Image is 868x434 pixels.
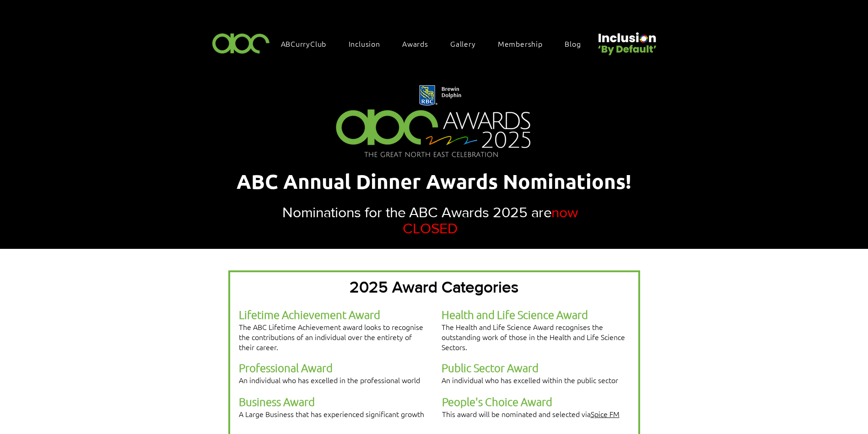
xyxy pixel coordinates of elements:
span: A Large Business that has experienced significant growth [239,409,424,419]
span: Blog [565,38,581,49]
span: Nominations for the ABC Awards 2025 are [282,204,551,220]
nav: Site [276,34,595,53]
img: Northern Insights Double Pager Apr 2025.png [324,72,544,172]
span: now CLOSED [403,204,578,236]
a: ABCurryClub [276,34,340,53]
span: An individual who has excelled in the professional world [239,375,420,385]
span: Professional Award [239,361,333,374]
span: ABC Annual Dinner Awards Nominations! [237,169,631,194]
span: ABCurryClub [281,38,327,49]
span: Public Sector Award [442,361,539,374]
a: Gallery [446,34,490,53]
div: Inclusion [344,34,394,53]
span: People's Choice Award [442,395,552,408]
span: Membership [498,38,543,49]
span: Gallery [450,38,476,49]
span: Business Award [239,395,315,408]
img: Untitled design (22).png [595,25,658,56]
span: 2025 Award Categories [350,278,518,296]
a: Blog [560,34,594,53]
span: Health and Life Science Award [442,308,588,321]
span: Lifetime Achievement Award [239,308,380,321]
div: Awards [398,34,442,53]
span: Inclusion [349,38,380,49]
span: This award will be nominated and selected via [442,409,620,419]
span: The Health and Life Science Award recognises the outstanding work of those in the Health and Life... [442,322,625,352]
span: An individual who has excelled within the public sector [442,375,618,385]
a: Membership [493,34,556,53]
a: Spice FM [591,409,620,419]
img: ABC-Logo-Blank-Background-01-01-2.png [210,29,273,56]
span: Awards [402,38,428,49]
span: The ABC Lifetime Achievement award looks to recognise the contributions of an individual over the... [239,322,423,352]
